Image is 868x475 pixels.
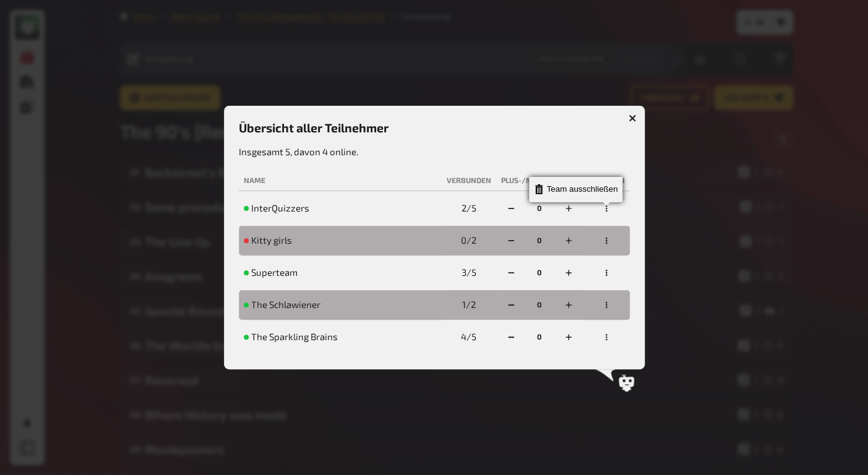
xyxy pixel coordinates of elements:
td: 0 / 2 [442,226,496,255]
div: 0 [533,263,546,283]
span: The Sparkling Brains [251,331,338,343]
span: InterQuizzers [251,202,309,215]
span: The Schlawiener [251,299,320,311]
td: 2 / 5 [442,194,496,223]
h3: Übersicht aller Teilnehmer [239,121,630,135]
td: 4 / 5 [442,322,496,352]
th: Name [239,171,442,191]
div: 0 [533,327,546,347]
span: Kitty girls [251,234,292,247]
button: Team ausschließen [529,182,622,197]
th: Optionen [583,171,630,191]
div: 0 [533,295,546,315]
span: Superteam [251,267,298,279]
td: 1 / 2 [442,290,496,320]
div: Team ausschließen [534,184,617,194]
p: Insgesamt 5, davon 4 online. [239,145,630,159]
th: Plus-/Minuspunkte [496,171,583,191]
th: Verbunden [442,171,496,191]
div: 0 [533,231,546,250]
div: 0 [533,199,546,218]
td: 3 / 5 [442,258,496,288]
